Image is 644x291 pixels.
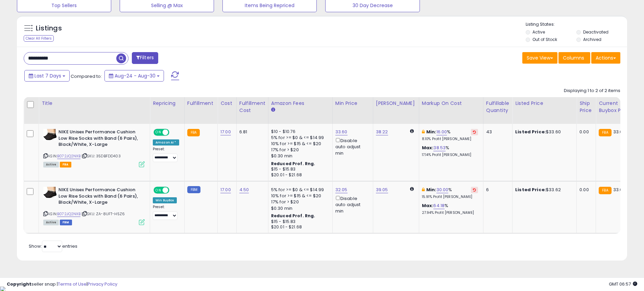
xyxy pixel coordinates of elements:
[57,211,80,217] a: B072JQ2NXB
[271,100,330,107] div: Amazon Fees
[153,205,179,220] div: Preset:
[187,100,215,107] div: Fulfillment
[34,72,61,79] span: Last 7 Days
[422,202,434,209] b: Max:
[563,54,584,61] span: Columns
[419,97,483,124] th: The percentage added to the cost of goods (COGS) that forms the calculator for Min & Max prices.
[335,129,348,135] a: 33.60
[436,186,449,193] a: 30.00
[115,72,156,79] span: Aug-24 - Aug-30
[271,129,327,135] div: $10 - $10.76
[71,73,102,80] span: Compared to:
[422,144,434,151] b: Max:
[422,129,478,141] div: %
[153,197,177,203] div: Win BuyBox
[24,70,70,82] button: Last 7 Days
[154,187,163,193] span: ON
[57,153,80,159] a: B072JQ2NXB
[532,29,545,35] label: Active
[422,187,478,199] div: %
[376,129,388,135] a: 38.22
[486,129,507,135] div: 43
[168,130,179,135] span: OFF
[104,70,164,82] button: Aug-24 - Aug-30
[29,243,77,249] span: Show: entries
[613,186,623,193] span: 33.6
[43,187,57,198] img: 41PXVSWDViL._SL40_.jpg
[271,224,327,230] div: $20.01 - $21.68
[583,37,601,42] label: Archived
[422,153,478,157] p: 17.14% Profit [PERSON_NAME]
[271,193,327,199] div: 10% for >= $15 & <= $20
[422,203,478,215] div: %
[335,195,368,214] div: Disable auto adjust min
[271,213,315,219] b: Reduced Prof. Rng.
[220,129,231,135] a: 17.00
[422,145,478,157] div: %
[558,52,590,64] button: Columns
[58,187,141,207] b: NIKE Unisex Performance Cushion Low Rise Socks with Band (6 Pairs), Black/White, X-Large
[168,187,179,193] span: OFF
[271,172,327,178] div: $20.01 - $21.68
[7,281,31,287] strong: Copyright
[43,162,59,167] span: All listings currently available for purchase on Amazon
[579,100,593,114] div: Ship Price
[187,129,200,136] small: FBA
[376,100,416,107] div: [PERSON_NAME]
[271,161,315,166] b: Reduced Prof. Rng.
[58,129,141,150] b: NIKE Unisex Performance Cushion Low Rise Socks with Band (6 Pairs), Black/White, X-Large
[7,281,117,288] div: seller snap | |
[422,210,478,215] p: 27.94% Profit [PERSON_NAME]
[591,52,620,64] button: Actions
[433,144,446,151] a: 38.53
[579,129,591,135] div: 0.00
[60,220,72,225] span: FBM
[271,219,327,225] div: $15 - $15.83
[239,129,263,135] div: 6.81
[43,187,145,224] div: ASIN:
[271,153,327,159] div: $0.30 min
[564,88,620,94] div: Displaying 1 to 2 of 2 items
[436,129,447,135] a: 16.00
[599,129,611,136] small: FBA
[271,205,327,211] div: $0.30 min
[271,199,327,205] div: 17% for > $20
[239,186,249,193] a: 4.50
[599,100,634,114] div: Current Buybox Price
[422,195,478,199] p: 15.91% Profit [PERSON_NAME]
[426,129,436,135] b: Min:
[515,129,571,135] div: $33.60
[522,52,557,64] button: Save View
[599,187,611,194] small: FBA
[271,107,275,113] small: Amazon Fees.
[609,281,637,287] span: 2025-09-7 06:57 GMT
[60,162,71,167] span: FBA
[526,21,627,28] p: Listing States:
[433,202,445,209] a: 64.18
[271,166,327,172] div: $15 - $15.83
[153,147,179,162] div: Preset:
[271,135,327,141] div: 5% for >= $0 & <= $14.99
[486,100,509,114] div: Fulfillable Quantity
[579,187,591,193] div: 0.00
[515,187,571,193] div: $33.62
[515,100,574,107] div: Listed Price
[335,186,348,193] a: 32.05
[271,187,327,193] div: 5% for >= $0 & <= $14.99
[43,220,59,225] span: All listings currently available for purchase on Amazon
[515,129,546,135] b: Listed Price:
[532,37,557,42] label: Out of Stock
[613,129,623,135] span: 33.6
[515,186,546,193] b: Listed Price:
[88,281,117,287] a: Privacy Policy
[42,100,147,107] div: Title
[271,147,327,153] div: 17% for > $20
[583,29,609,35] label: Deactivated
[58,281,87,287] a: Terms of Use
[81,153,121,159] span: | SKU: 35DBFDD403
[422,137,478,141] p: 8.10% Profit [PERSON_NAME]
[154,130,163,135] span: ON
[220,186,231,193] a: 17.00
[24,35,54,42] div: Clear All Filters
[132,52,158,64] button: Filters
